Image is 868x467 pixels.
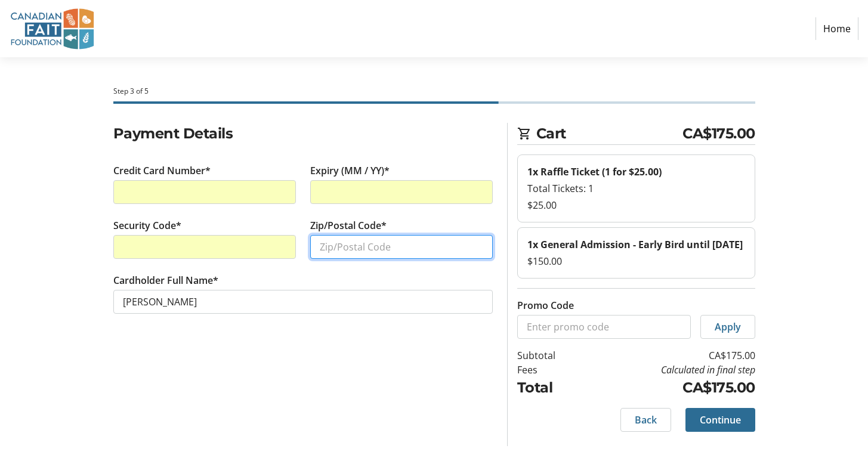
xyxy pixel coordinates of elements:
span: Continue [700,413,741,427]
input: Card Holder Name [113,290,493,314]
iframe: Secure expiration date input frame [320,185,483,199]
td: Calculated in final step [586,363,755,377]
td: Total [517,377,586,398]
div: $150.00 [527,254,745,268]
td: Subtotal [517,348,586,363]
label: Cardholder Full Name* [113,273,218,287]
button: Continue [685,408,755,432]
label: Expiry (MM / YY)* [310,163,390,178]
div: Step 3 of 5 [113,86,755,97]
div: $25.00 [527,198,745,212]
td: Fees [517,363,586,377]
iframe: Secure card number input frame [123,185,286,199]
strong: 1x Raffle Ticket (1 for $25.00) [527,165,662,178]
h2: Payment Details [113,123,493,144]
iframe: Secure CVC input frame [123,240,286,254]
label: Promo Code [517,298,574,313]
img: Canadian FAIT Foundation's Logo [10,5,94,52]
span: Back [635,413,657,427]
span: CA$175.00 [682,123,755,144]
a: Home [816,17,858,40]
label: Security Code* [113,218,181,233]
span: Apply [715,320,741,334]
input: Zip/Postal Code [310,235,493,259]
strong: 1x General Admission - Early Bird until [DATE] [527,238,743,251]
td: CA$175.00 [586,377,755,398]
span: Cart [536,123,683,144]
input: Enter promo code [517,315,691,339]
div: Total Tickets: 1 [527,181,745,196]
button: Back [620,408,671,432]
label: Zip/Postal Code* [310,218,387,233]
button: Apply [700,315,755,339]
label: Credit Card Number* [113,163,211,178]
td: CA$175.00 [586,348,755,363]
